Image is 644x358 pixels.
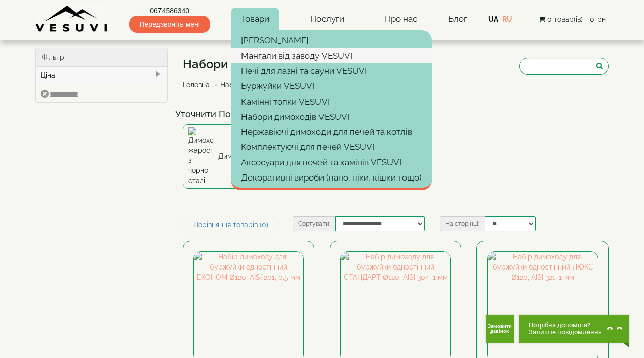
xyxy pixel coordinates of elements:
[129,6,210,16] a: 0674586340
[488,324,512,334] span: Замовити дзвінок
[231,94,432,109] a: Камінні топки VESUVI
[231,124,432,139] a: Нержавіючі димоходи для печей та котлів
[231,48,432,63] a: Мангали від заводу VESUVI
[231,33,432,48] a: [PERSON_NAME]
[529,329,602,336] span: Залиште повідомлення
[183,81,210,89] a: Головна
[231,8,279,31] a: Товари
[35,5,108,33] img: Завод VESUVI
[36,67,167,84] div: Ціна
[293,216,335,231] label: Сортувати:
[212,80,310,90] li: Набори димоходів VESUVI
[519,315,629,343] button: Chat button
[183,124,388,189] a: Димоходи жаростійкі з чорної сталі Димоходи жаростійкі з чорної сталі
[175,109,617,119] h4: Уточнити Пошук
[448,14,467,24] a: Блог
[440,216,485,231] label: На сторінці:
[231,63,432,78] a: Печі для лазні та сауни VESUVI
[536,14,609,25] button: 0 товар(ів) - 0грн
[529,322,602,329] span: Потрібна допомога?
[129,16,210,33] span: Передзвоніть мені
[183,58,339,71] h1: Набори димоходів VESUVI
[231,109,432,124] a: Набори димоходів VESUVI
[36,48,167,67] div: Фільтр
[547,15,606,23] span: 0 товар(ів) - 0грн
[231,139,432,154] a: Комплектуючі для печей VESUVI
[231,170,432,185] a: Декоративні вироби (пано, піки, кішки тощо)
[502,15,512,23] a: RU
[183,216,279,233] a: Порівняння товарів (0)
[231,155,432,170] a: Аксесуари для печей та камінів VESUVI
[375,8,427,31] a: Про нас
[486,315,514,343] button: Get Call button
[488,15,498,23] a: UA
[188,127,213,186] img: Димоходи жаростійкі з чорної сталі
[231,78,432,94] a: Буржуйки VESUVI
[300,8,354,31] a: Послуги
